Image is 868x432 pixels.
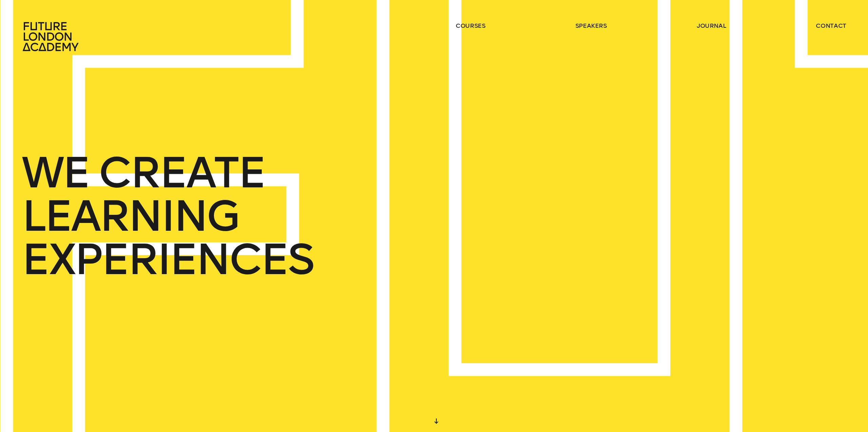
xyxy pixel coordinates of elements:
a: courses [456,22,486,30]
span: CREATE [98,151,265,194]
a: contact [816,22,846,30]
a: journal [697,22,726,30]
a: speakers [575,22,607,30]
span: EXPERIENCES [22,238,313,281]
span: LEARNING [22,194,239,238]
span: WE [22,151,89,194]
